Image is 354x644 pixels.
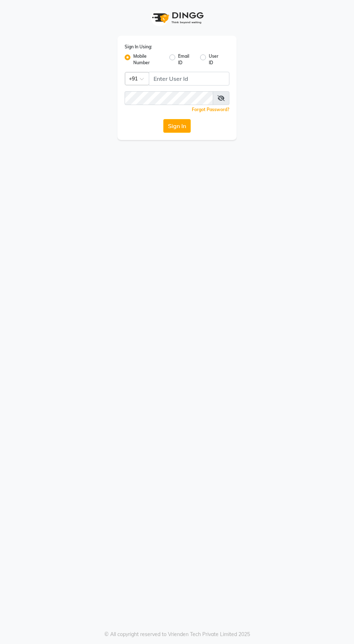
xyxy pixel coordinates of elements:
label: User ID [209,53,224,66]
input: Username [149,72,229,86]
a: Forgot Password? [192,107,229,112]
button: Sign In [163,119,191,133]
input: Username [125,91,213,105]
label: Email ID [178,53,194,66]
label: Sign In Using: [125,44,152,50]
img: logo1.svg [148,7,206,29]
label: Mobile Number [133,53,164,66]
